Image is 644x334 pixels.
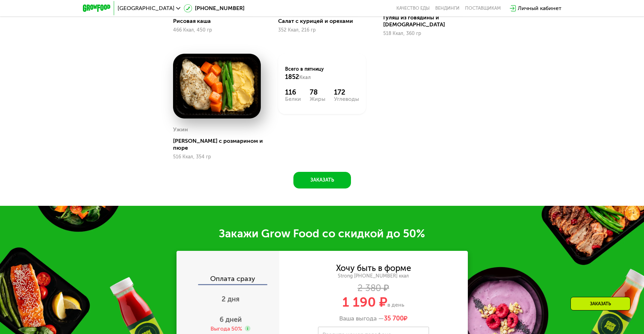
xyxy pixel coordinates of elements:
a: [PHONE_NUMBER] [184,4,244,12]
a: Вендинги [435,6,460,11]
div: 2 380 ₽ [279,284,468,292]
span: 1852 [285,73,299,81]
div: 172 [334,88,359,96]
div: 516 Ккал, 354 гр [173,154,261,160]
div: Белки [285,96,301,102]
div: 352 Ккал, 216 гр [278,27,366,33]
div: Ужин [173,124,188,135]
div: Жиры [310,96,325,102]
div: Заказать [570,297,630,310]
div: 78 [310,88,325,96]
div: [PERSON_NAME] с розмарином и пюре [173,138,266,151]
span: 35 700 [384,315,404,322]
div: Оплата сразу [177,275,279,284]
div: Гуляш из говядины и [DEMOGRAPHIC_DATA] [383,14,476,28]
div: поставщикам [465,6,501,11]
span: ₽ [384,315,407,323]
div: Личный кабинет [518,4,561,12]
a: Качество еды [396,6,430,11]
div: Strong [PHONE_NUMBER] ккал [279,273,468,279]
span: [GEOGRAPHIC_DATA] [118,6,174,11]
div: Ваша выгода — [279,315,468,323]
div: 116 [285,88,301,96]
div: Всего в пятницу [285,66,359,81]
div: 466 Ккал, 450 гр [173,27,261,33]
button: Заказать [293,172,351,188]
span: Ккал [299,74,311,80]
div: Выгода 50% [211,325,242,333]
div: Рисовая каша [173,18,266,25]
span: 1 190 ₽ [342,294,387,310]
div: Хочу быть в форме [336,264,411,272]
span: 6 дней [220,315,242,324]
div: 518 Ккал, 360 гр [383,31,471,36]
div: Салат с курицей и орехами [278,18,371,25]
div: Углеводы [334,96,359,102]
span: 2 дня [222,295,240,303]
span: в день [387,301,404,308]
